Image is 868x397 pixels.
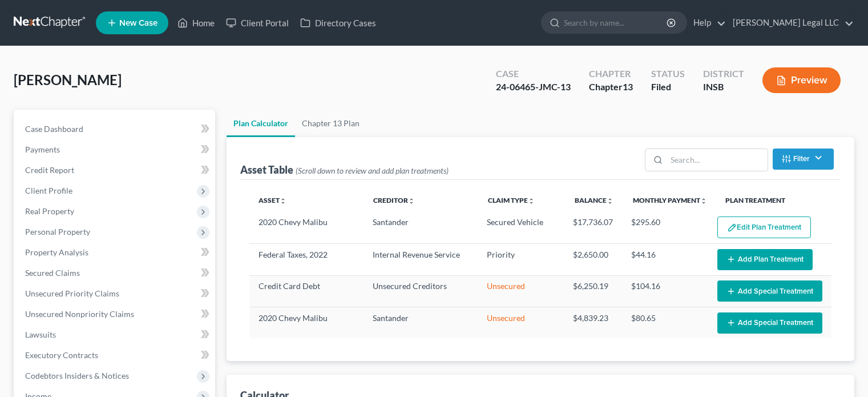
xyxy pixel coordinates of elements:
span: Case Dashboard [25,124,83,134]
div: 24-06465-JMC-13 [496,81,571,94]
a: Case Dashboard [16,119,215,139]
a: Home [172,13,220,33]
a: [PERSON_NAME] Legal LLC [727,13,854,33]
span: 13 [623,81,633,92]
a: Secured Claims [16,263,215,283]
td: $17,736.07 [564,212,622,244]
td: 2020 Chevy Malibu [249,212,364,244]
span: Secured Claims [25,268,80,278]
i: unfold_more [700,198,707,204]
div: Chapter [589,81,633,94]
td: Santander [364,307,478,339]
span: Lawsuits [25,330,56,339]
span: Client Profile [25,186,72,195]
span: Unsecured Nonpriority Claims [25,309,134,319]
a: Plan Calculator [227,110,295,137]
i: unfold_more [528,198,535,204]
td: Priority [478,244,564,275]
i: unfold_more [280,198,286,204]
a: Chapter 13 Plan [295,110,366,137]
span: Unsecured Priority Claims [25,288,119,298]
button: Edit Plan Treatment [717,216,811,238]
span: Real Property [25,206,74,216]
a: Help [688,13,726,33]
button: Add Special Treatment [717,280,822,302]
input: Search by name... [564,12,668,33]
td: Unsecured Creditors [364,275,478,307]
td: Internal Revenue Service [364,244,478,275]
a: Balanceunfold_more [575,196,613,204]
span: Credit Report [25,165,74,175]
td: $295.60 [622,212,708,244]
a: Payments [16,139,215,160]
a: Assetunfold_more [259,196,286,204]
td: Federal Taxes, 2022 [249,244,364,275]
a: Unsecured Nonpriority Claims [16,304,215,324]
td: $4,839.23 [564,307,622,339]
td: $2,650.00 [564,244,622,275]
a: Unsecured Priority Claims [16,283,215,304]
div: Case [496,67,571,81]
div: Chapter [589,67,633,81]
a: Claim Typeunfold_more [488,196,535,204]
a: Directory Cases [294,13,382,33]
div: Filed [651,81,685,94]
span: Executory Contracts [25,350,98,360]
i: unfold_more [607,198,613,204]
div: INSB [703,81,744,94]
img: edit-pencil-c1479a1de80d8dea1e2430c2f745a3c6a07e9d7aa2eeffe225670001d78357a8.svg [727,223,737,232]
th: Plan Treatment [716,189,831,212]
td: $6,250.19 [564,275,622,307]
span: (Scroll down to review and add plan treatments) [296,166,449,175]
input: Search... [667,149,768,171]
span: Codebtors Insiders & Notices [25,371,129,380]
td: $104.16 [622,275,708,307]
a: Property Analysis [16,242,215,263]
a: Lawsuits [16,324,215,345]
span: [PERSON_NAME] [14,71,122,88]
span: Property Analysis [25,247,88,257]
button: Add Special Treatment [717,312,822,334]
td: Credit Card Debt [249,275,364,307]
button: Filter [773,149,834,170]
td: Unsecured [478,307,564,339]
div: Status [651,67,685,81]
td: 2020 Chevy Malibu [249,307,364,339]
button: Add Plan Treatment [717,249,813,270]
a: Creditorunfold_more [373,196,415,204]
a: Monthly Paymentunfold_more [633,196,707,204]
span: Personal Property [25,227,90,236]
i: unfold_more [408,198,415,204]
a: Client Portal [220,13,294,33]
td: Santander [364,212,478,244]
span: New Case [119,19,158,27]
td: $44.16 [622,244,708,275]
span: Payments [25,145,60,154]
button: Preview [762,67,841,93]
div: Asset Table [240,163,449,177]
td: $80.65 [622,307,708,339]
td: Secured Vehicle [478,212,564,244]
a: Credit Report [16,160,215,181]
a: Executory Contracts [16,345,215,366]
div: District [703,67,744,81]
td: Unsecured [478,275,564,307]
